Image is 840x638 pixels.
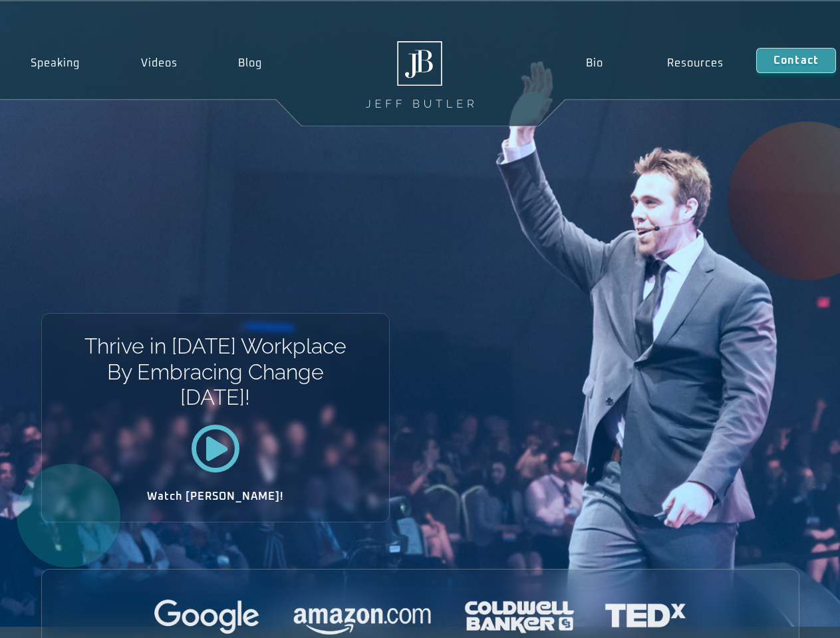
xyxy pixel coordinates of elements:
a: Blog [208,48,293,78]
a: Videos [110,48,208,78]
a: Bio [553,48,635,78]
h2: Watch [PERSON_NAME]! [88,491,343,502]
span: Contact [773,55,819,66]
nav: Menu [553,48,756,78]
a: Contact [756,48,836,73]
h1: Thrive in [DATE] Workplace By Embracing Change [DATE]! [83,334,347,410]
a: Resources [635,48,756,78]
